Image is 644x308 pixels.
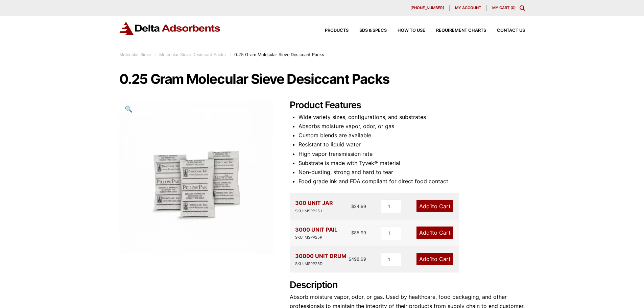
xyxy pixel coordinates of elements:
[398,28,425,33] span: How to Use
[436,28,486,33] span: Requirement Charts
[290,100,525,111] h2: Product Features
[299,140,525,149] li: Resistant to liquid water
[387,28,425,33] a: How to Use
[234,52,324,57] span: 0.25 Gram Molecular Sieve Desiccant Packs
[351,204,366,209] bdi: 24.99
[410,6,444,10] span: [PHONE_NUMBER]
[492,5,516,10] a: My Cart (0)
[295,261,347,267] div: SKU: MSPP25D
[299,159,525,168] li: Substrate is made with Tyvek® material
[349,256,351,262] span: $
[430,229,432,236] span: 1
[295,198,333,214] div: 300 UNIT JAR
[295,234,337,241] div: SKU: MSPP25P
[295,225,337,241] div: 3000 UNIT PAIL
[497,28,525,33] span: Contact Us
[416,200,453,212] a: Add1to Cart
[299,177,525,186] li: Food grade ink and FDA compliant for direct food contact
[351,230,354,235] span: $
[299,131,525,140] li: Custom blends are available
[349,256,366,262] bdi: 498.99
[486,28,525,33] a: Contact Us
[512,5,514,10] span: 0
[351,204,354,209] span: $
[295,208,333,214] div: SKU: MSPP25J
[416,253,453,265] a: Add1to Cart
[299,113,525,122] li: Wide variety sizes, configurations, and substrates
[450,5,487,11] a: My account
[299,149,525,159] li: High vapor transmission rate
[416,227,453,239] a: Add1to Cart
[425,28,486,33] a: Requirement Charts
[125,105,133,113] span: 🔍
[314,28,349,33] a: Products
[119,100,273,254] img: 0.25 Gram Molecular Sieve Desiccant Packs
[119,72,525,86] h1: 0.25 Gram Molecular Sieve Desiccant Packs
[159,52,226,57] a: Molecular Sieve Desiccant Packs
[520,5,525,11] div: Toggle Modal Content
[230,52,231,57] span: :
[119,100,138,118] a: View full-screen image gallery
[290,280,525,291] h2: Description
[299,168,525,177] li: Non-dusting, strong and hard to tear
[299,122,525,131] li: Absorbs moisture vapor, odor, or gas
[405,5,450,11] a: [PHONE_NUMBER]
[351,230,366,235] bdi: 85.99
[455,6,481,10] span: My account
[325,28,349,33] span: Products
[119,22,221,35] img: Delta Adsorbents
[295,252,347,267] div: 30000 UNIT DRUM
[154,52,156,57] span: :
[430,256,432,262] span: 1
[359,28,387,33] span: SDS & SPECS
[430,203,432,210] span: 1
[349,28,387,33] a: SDS & SPECS
[119,173,273,180] a: 0.25 Gram Molecular Sieve Desiccant Packs
[119,52,151,57] a: Molecular Sieve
